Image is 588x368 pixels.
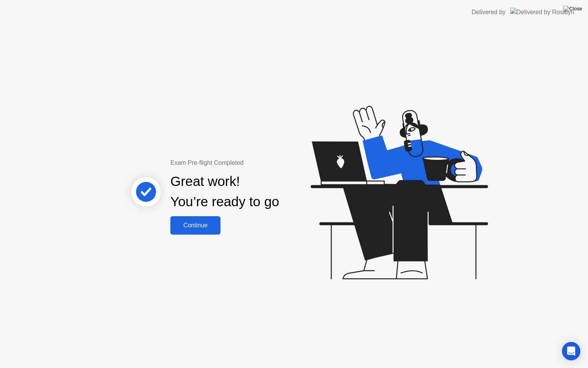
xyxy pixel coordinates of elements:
[510,8,574,16] img: Delivered by Rosalyn
[170,158,328,168] div: Exam Pre-flight Completed
[173,222,218,229] div: Continue
[472,8,506,17] div: Delivered by
[170,216,220,235] button: Continue
[170,171,279,212] div: Great work! You’re ready to go
[563,6,582,12] img: Close
[562,342,580,360] div: Open Intercom Messenger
